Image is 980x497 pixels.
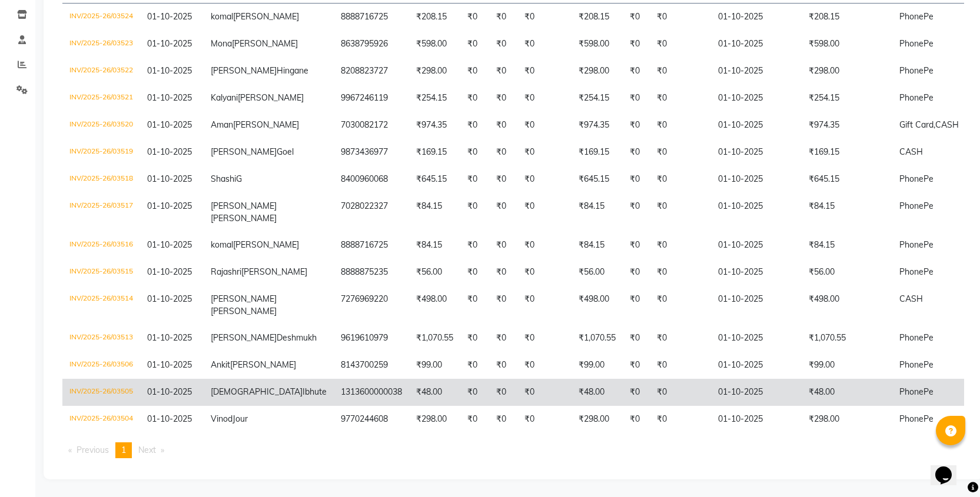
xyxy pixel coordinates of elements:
td: 01-10-2025 [711,58,802,85]
span: komal [211,11,233,22]
td: 01-10-2025 [711,4,802,31]
span: PhonePe [899,174,934,184]
span: [PERSON_NAME] [233,239,299,250]
span: CASH [935,119,959,130]
span: Gift Card, [899,119,935,130]
td: INV/2025-26/03522 [62,58,140,85]
td: ₹0 [650,112,711,139]
td: ₹84.15 [802,193,892,232]
td: ₹974.35 [572,112,623,139]
span: [PERSON_NAME] [211,332,277,343]
td: ₹0 [517,232,572,259]
td: ₹0 [650,406,711,433]
td: ₹974.35 [409,112,460,139]
td: ₹0 [460,406,489,433]
span: [PERSON_NAME] [241,266,307,277]
td: 01-10-2025 [711,232,802,259]
td: ₹0 [460,85,489,112]
td: ₹56.00 [572,259,623,286]
span: Deshmukh [277,332,317,343]
td: 01-10-2025 [711,139,802,166]
td: 9619610979 [334,325,409,352]
span: Next [138,445,156,455]
td: ₹498.00 [572,286,623,325]
td: ₹56.00 [409,259,460,286]
td: ₹0 [623,232,650,259]
span: Mona [211,38,232,49]
span: komal [211,239,233,250]
span: PhonePe [899,386,934,397]
td: INV/2025-26/03523 [62,31,140,58]
td: ₹0 [623,31,650,58]
span: PhonePe [899,239,934,250]
td: ₹0 [650,352,711,379]
td: 01-10-2025 [711,325,802,352]
td: 9770244608 [334,406,409,433]
span: 01-10-2025 [147,119,192,130]
td: ₹0 [623,352,650,379]
span: PhonePe [899,413,934,424]
td: INV/2025-26/03518 [62,166,140,193]
span: [PERSON_NAME] [233,11,299,22]
td: 01-10-2025 [711,352,802,379]
span: 01-10-2025 [147,332,192,343]
span: Rajashri [211,266,241,277]
td: ₹48.00 [802,379,892,406]
td: 8400960068 [334,166,409,193]
span: PhonePe [899,359,934,370]
td: ₹0 [623,112,650,139]
td: ₹298.00 [572,406,623,433]
td: ₹0 [460,379,489,406]
span: PhonePe [899,201,934,211]
td: 01-10-2025 [711,166,802,193]
td: ₹0 [650,286,711,325]
span: Goel [277,146,294,157]
span: G [236,174,242,184]
span: 01-10-2025 [147,38,192,49]
span: 01-10-2025 [147,239,192,250]
td: ₹99.00 [802,352,892,379]
td: 01-10-2025 [711,259,802,286]
td: ₹0 [460,112,489,139]
td: ₹169.15 [802,139,892,166]
td: ₹0 [489,31,517,58]
td: ₹0 [623,139,650,166]
td: ₹498.00 [802,286,892,325]
span: Vinod [211,413,232,424]
td: ₹0 [650,166,711,193]
td: ₹1,070.55 [409,325,460,352]
td: ₹0 [489,85,517,112]
td: ₹0 [623,193,650,232]
span: PhonePe [899,65,934,76]
td: ₹598.00 [802,31,892,58]
td: 01-10-2025 [711,379,802,406]
td: ₹0 [460,352,489,379]
td: ₹99.00 [572,352,623,379]
span: [PERSON_NAME] [233,119,299,130]
td: INV/2025-26/03505 [62,379,140,406]
td: ₹0 [517,85,572,112]
td: ₹0 [517,58,572,85]
span: 01-10-2025 [147,174,192,184]
td: ₹0 [517,166,572,193]
td: ₹0 [460,286,489,325]
span: [PERSON_NAME] [211,293,277,304]
td: 8888716725 [334,232,409,259]
td: ₹1,070.55 [802,325,892,352]
td: INV/2025-26/03519 [62,139,140,166]
td: ₹298.00 [802,58,892,85]
span: 01-10-2025 [147,293,192,304]
span: CASH [899,293,923,304]
td: ₹0 [517,325,572,352]
td: ₹56.00 [802,259,892,286]
td: ₹0 [623,259,650,286]
td: ₹0 [517,31,572,58]
td: 8888716725 [334,4,409,31]
td: INV/2025-26/03504 [62,406,140,433]
td: ₹84.15 [572,193,623,232]
td: INV/2025-26/03517 [62,193,140,232]
td: ₹0 [489,139,517,166]
td: ₹0 [623,58,650,85]
td: ₹254.15 [409,85,460,112]
td: ₹99.00 [409,352,460,379]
